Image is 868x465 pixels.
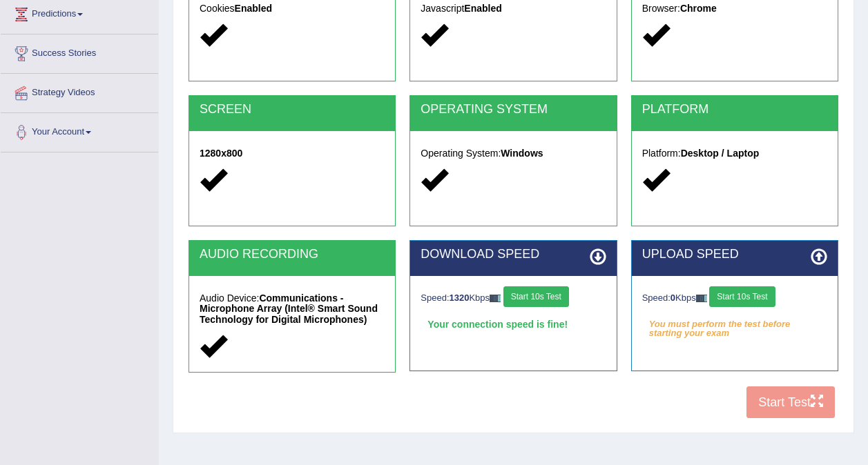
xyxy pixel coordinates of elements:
a: Strategy Videos [1,74,158,108]
h2: OPERATING SYSTEM [421,103,606,117]
h5: Javascript [421,3,606,14]
a: Your Account [1,113,158,148]
strong: Enabled [235,3,272,14]
em: You must perform the test before starting your exam [642,314,827,335]
strong: Chrome [680,3,717,14]
button: Start 10s Test [503,286,569,307]
strong: Windows [501,148,543,159]
strong: 1280x800 [200,148,242,159]
h5: Cookies [200,3,385,14]
h2: DOWNLOAD SPEED [421,248,606,261]
h5: Platform: [642,148,827,159]
a: Success Stories [1,34,158,69]
strong: Desktop / Laptop [681,148,760,159]
div: Your connection speed is fine! [421,314,606,335]
h5: Operating System: [421,148,606,159]
h5: Browser: [642,3,827,14]
h2: SCREEN [200,103,385,117]
h2: AUDIO RECORDING [200,248,385,261]
img: ajax-loader-fb-connection.gif [696,295,707,302]
strong: 0 [671,293,675,303]
h2: UPLOAD SPEED [642,248,827,261]
strong: Enabled [464,3,501,14]
strong: Communications - Microphone Array (Intel® Smart Sound Technology for Digital Microphones) [200,293,378,325]
button: Start 10s Test [709,286,775,307]
div: Speed: Kbps [642,286,827,310]
div: Speed: Kbps [421,286,606,310]
strong: 1320 [450,293,470,303]
h2: PLATFORM [642,103,827,117]
img: ajax-loader-fb-connection.gif [490,295,501,302]
h5: Audio Device: [200,293,385,325]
